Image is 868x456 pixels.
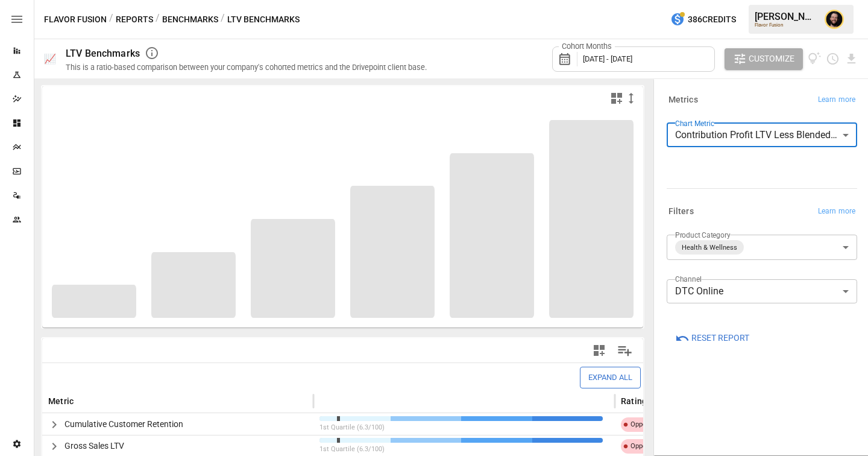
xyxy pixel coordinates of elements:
p: 1st Quartile (6.3/100) [319,445,603,455]
span: Health & Wellness [677,241,742,255]
button: Reports [116,12,153,27]
button: Expand All [580,367,641,388]
button: Customize [725,48,803,70]
div: / [109,12,113,27]
span: Cumulative Customer Retention [64,414,183,435]
label: Chart Metric [675,118,714,128]
button: Schedule report [826,52,840,66]
span: Rating [621,395,647,407]
h6: Metrics [668,93,698,107]
span: Learn more [818,206,855,218]
button: Sort [75,393,92,410]
label: Channel [675,274,702,284]
p: 1st Quartile (6.3/100) [319,423,603,433]
button: Download report [844,52,858,66]
span: 386 Credits [688,12,736,27]
div: [PERSON_NAME] [755,11,817,22]
span: Learn more [818,94,855,106]
button: Sort [321,393,338,410]
span: Opportunity [626,414,670,435]
button: View documentation [808,48,822,70]
div: / [221,12,225,27]
span: Reset Report [691,331,749,346]
span: [DATE] - [DATE] [583,54,632,63]
button: Reset Report [667,328,758,349]
span: Customize [749,51,794,66]
button: Manage Columns [611,337,638,364]
h6: Filters [668,205,694,218]
span: Metric [48,395,74,407]
div: This is a ratio-based comparison between your company's cohorted metrics and the Drivepoint clien... [66,63,427,72]
div: / [156,12,160,27]
div: 📈 [44,53,56,65]
button: 386Credits [665,8,741,31]
button: Benchmarks [162,12,218,27]
div: DTC Online [667,279,857,303]
img: Ciaran Nugent [825,10,844,29]
div: LTV Benchmarks [66,48,140,59]
button: Ciaran Nugent [817,2,851,36]
label: Product Category [675,230,731,240]
label: Cohort Months [559,41,615,52]
div: Flavor Fusion [755,22,817,28]
button: Flavor Fusion [44,12,107,27]
div: Contribution Profit LTV Less Blended CAC (Day 180) [667,123,857,147]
